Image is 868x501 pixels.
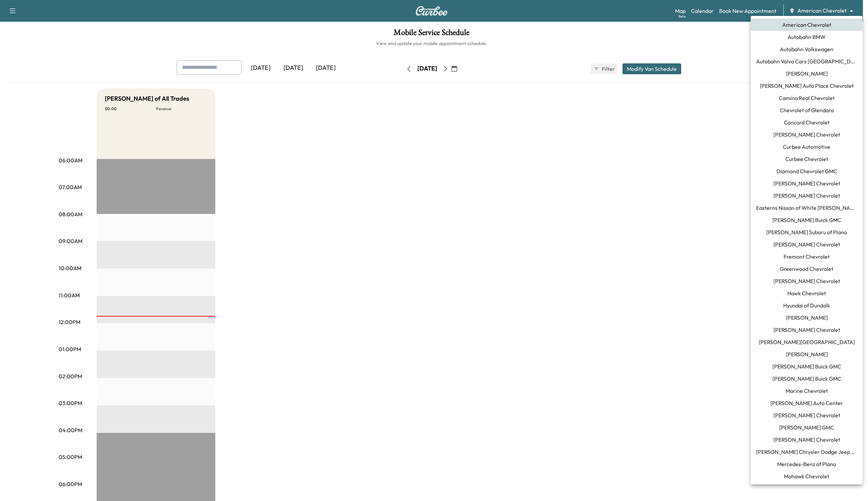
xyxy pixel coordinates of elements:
span: [PERSON_NAME] Chevrolet [773,436,840,444]
span: [PERSON_NAME] Chevrolet [773,326,840,334]
span: Mohawk Chevrolet [784,472,829,480]
span: [PERSON_NAME] Chevrolet [773,411,840,419]
span: [PERSON_NAME] Chevrolet [773,131,840,139]
span: Curbee Chevrolet [785,155,828,163]
span: Diamond Chevrolet GMC [776,167,837,175]
span: [PERSON_NAME] Buick GMC [772,216,841,224]
span: [PERSON_NAME] Auto Center [770,399,843,407]
span: Marine Chevrolet [786,387,828,395]
span: [PERSON_NAME] Chevrolet [773,192,840,200]
span: Hawk Chevrolet [787,289,826,297]
span: [PERSON_NAME] Auto Place Chevrolet [760,82,854,90]
span: [PERSON_NAME] Subaru of Plano [766,228,847,236]
span: Greenwood Chevrolet [780,265,833,273]
span: [PERSON_NAME] [786,314,828,322]
span: American Chevrolet [782,21,831,29]
span: Mercedes-Benz of Plano [777,460,836,468]
span: Autobahn Volvo Cars [GEOGRAPHIC_DATA] [756,57,857,65]
span: [PERSON_NAME] Buick GMC [772,362,841,370]
span: [PERSON_NAME] Buick GMC [772,375,841,383]
span: Fremont Chevrolet [784,253,830,261]
span: Chevrolet of Glendora [780,106,834,114]
span: [PERSON_NAME] Chevrolet [773,277,840,285]
span: [PERSON_NAME] GMC [779,423,834,432]
span: [PERSON_NAME] Chevrolet [773,179,840,187]
span: Autobahn BMW [788,33,826,41]
span: Curbee Automotive [783,143,830,151]
span: Autobahn Volkswagen [780,45,833,53]
span: [PERSON_NAME] Chevrolet [773,240,840,248]
span: [PERSON_NAME] Chrysler Dodge Jeep RAM of [GEOGRAPHIC_DATA] [756,448,857,456]
span: Camino Real Chevrolet [779,94,835,102]
span: Hyundai of Dundalk [783,301,830,309]
span: [PERSON_NAME][GEOGRAPHIC_DATA] [759,338,855,346]
span: [PERSON_NAME] [786,69,828,78]
span: [PERSON_NAME] [786,350,828,358]
span: Easterns Nissan of White [PERSON_NAME] [756,204,857,212]
span: Concord Chevrolet [784,118,830,126]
